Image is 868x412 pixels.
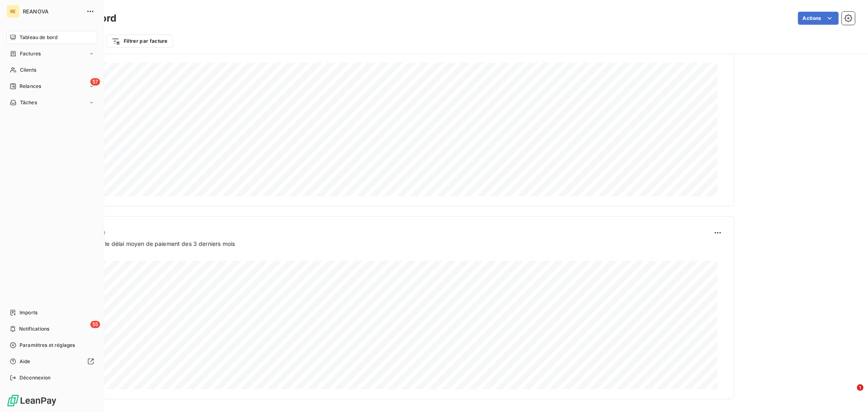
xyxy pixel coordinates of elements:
[7,394,57,407] img: Logo LeanPay
[20,358,31,365] span: Aide
[20,309,37,316] span: Imports
[7,31,97,44] a: Tableau de bord
[20,83,41,90] span: Relances
[798,12,839,25] button: Actions
[20,374,51,381] span: Déconnexion
[20,34,57,41] span: Tableau de bord
[7,355,97,368] a: Aide
[20,342,75,349] span: Paramètres et réglages
[840,384,860,404] iframe: Intercom live chat
[7,5,20,18] div: RE
[7,80,97,93] a: 57Relances
[46,239,235,248] span: Prévisionnel basé sur le délai moyen de paiement des 3 derniers mois
[857,384,864,391] span: 1
[23,8,81,15] span: REANOVA
[19,325,49,333] span: Notifications
[7,96,97,109] a: Tâches
[90,321,100,328] span: 55
[20,66,36,74] span: Clients
[7,64,97,77] a: Clients
[20,50,41,57] span: Factures
[7,47,97,60] a: Factures
[20,99,37,106] span: Tâches
[7,306,97,319] a: Imports
[7,339,97,352] a: Paramètres et réglages
[90,78,100,85] span: 57
[106,35,173,48] button: Filtrer par facture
